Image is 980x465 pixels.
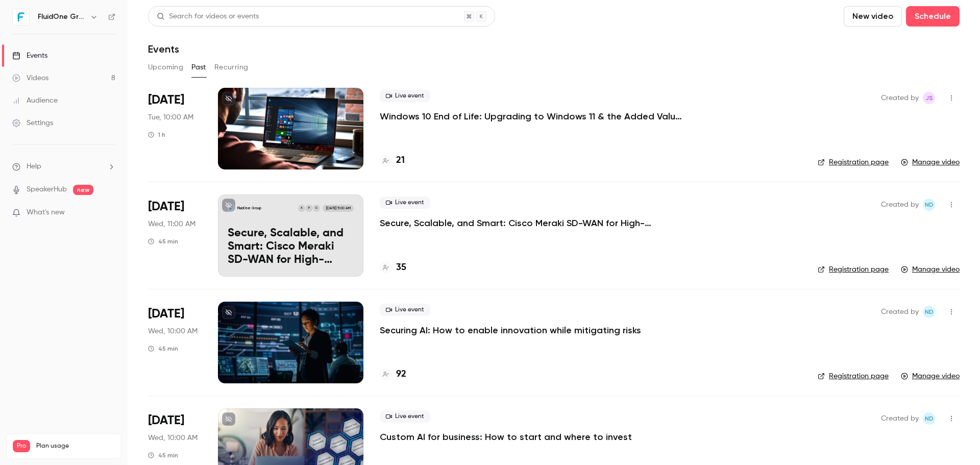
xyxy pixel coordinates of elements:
button: Recurring [214,59,249,76]
a: Windows 10 End of Life: Upgrading to Windows 11 & the Added Value of Business Premium [380,110,686,123]
span: Live event [380,410,430,423]
h4: 92 [396,368,406,381]
span: new [73,185,93,195]
div: P [305,204,313,212]
span: JS [925,92,933,104]
div: Events [12,51,47,61]
div: 1 h [148,131,165,139]
span: Help [27,161,41,172]
a: Secure, Scalable, and Smart: Cisco Meraki SD-WAN for High-Performance Enterprises [380,217,686,229]
div: Jul 9 Wed, 11:00 AM (Europe/London) [148,194,202,276]
a: SpeakerHub [27,184,67,195]
span: Created by [881,199,919,211]
a: Registration page [818,371,889,381]
span: Natalya Davies [923,412,935,425]
span: Josh Slinger [923,92,935,104]
button: Upcoming [148,59,183,76]
a: 92 [380,368,406,381]
span: What's new [27,207,65,218]
span: ND [925,199,934,211]
button: Schedule [906,6,960,27]
span: Live event [380,304,430,316]
div: C [312,204,321,212]
div: A [298,204,306,212]
span: ND [925,306,934,318]
span: ND [925,412,934,425]
div: Sep 9 Tue, 10:00 AM (Europe/London) [148,88,202,169]
span: Plan usage [36,442,115,450]
a: Manage video [901,371,960,381]
span: Created by [881,306,919,318]
a: Manage video [901,264,960,275]
div: 45 min [148,237,178,246]
h6: FluidOne Group [38,12,86,22]
div: Videos [12,73,48,83]
span: Created by [881,412,919,425]
span: Wed, 11:00 AM [148,219,195,229]
span: Pro [13,440,30,452]
a: Registration page [818,157,889,167]
span: Natalya Davies [923,306,935,318]
h4: 35 [396,261,406,275]
span: Wed, 10:00 AM [148,433,198,443]
span: [DATE] [148,92,184,108]
img: FluidOne Group [13,9,29,25]
button: New video [844,6,902,27]
a: Manage video [901,157,960,167]
div: Audience [12,95,58,106]
a: 21 [380,154,405,167]
span: [DATE] [148,412,184,429]
div: 45 min [148,345,178,353]
a: 35 [380,261,406,275]
div: Settings [12,118,53,128]
h4: 21 [396,154,405,167]
span: Tue, 10:00 AM [148,112,193,123]
span: [DATE] [148,306,184,322]
div: Search for videos or events [157,11,259,22]
span: Wed, 10:00 AM [148,326,198,336]
span: [DATE] [148,199,184,215]
li: help-dropdown-opener [12,161,115,172]
p: Secure, Scalable, and Smart: Cisco Meraki SD-WAN for High-Performance Enterprises [228,227,354,266]
span: Live event [380,197,430,209]
div: Jun 18 Wed, 10:00 AM (Europe/London) [148,302,202,383]
div: 45 min [148,451,178,459]
p: FluidOne Group [237,206,261,211]
a: Secure, Scalable, and Smart: Cisco Meraki SD-WAN for High-Performance EnterprisesFluidOne GroupCP... [218,194,363,276]
a: Registration page [818,264,889,275]
span: Live event [380,90,430,102]
h1: Events [148,43,179,55]
a: Custom AI for business: How to start and where to invest [380,431,632,443]
span: Created by [881,92,919,104]
a: Securing AI: How to enable innovation while mitigating risks [380,324,641,336]
span: [DATE] 11:00 AM [323,205,353,212]
span: Natalya Davies [923,199,935,211]
iframe: Noticeable Trigger [103,208,115,217]
button: Past [191,59,206,76]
